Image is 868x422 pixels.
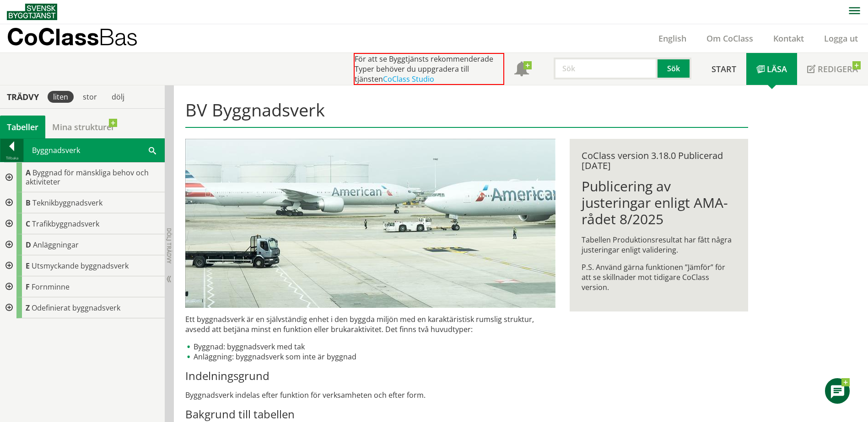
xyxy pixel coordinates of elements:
[26,168,31,178] span: A
[45,116,122,138] a: Mina strukturer
[767,63,787,74] span: Läsa
[32,219,99,229] span: Trafikbyggnadsverk
[26,282,30,292] span: F
[185,139,555,308] img: flygplatsbana.jpg
[582,235,736,255] p: Tabellen Produktionsresultat har fått några justeringar enligt validering.
[185,352,555,362] li: Anläggning: byggnadsverk som inte är byggnad
[32,282,70,292] span: Fornminne
[814,33,868,44] a: Logga ut
[7,24,157,53] a: CoClassBas
[582,262,736,292] p: P.S. Använd gärna funktionen ”Jämför” för att se skillnader mot tidigare CoClass version.
[33,240,79,250] span: Anläggningar
[32,261,129,271] span: Utsmyckande byggnadsverk
[185,407,555,421] h3: Bakgrund till tabellen
[2,92,44,102] div: Trädvy
[746,53,797,85] a: Läsa
[383,74,434,84] a: CoClass Studio
[797,53,868,85] a: Redigera
[32,303,120,313] span: Odefinierat byggnadsverk
[185,369,555,383] h3: Indelningsgrund
[7,32,138,42] p: CoClass
[77,91,102,103] div: stor
[818,63,858,74] span: Redigera
[0,154,23,162] div: Tillbaka
[26,261,30,271] span: E
[48,91,74,103] div: liten
[658,58,691,79] button: Sök
[7,4,57,20] img: Svensk Byggtjänst
[185,342,555,352] li: Byggnad: byggnadsverk med tak
[554,58,658,79] input: Sök
[514,63,529,77] span: Notifikationer
[354,53,504,85] div: För att se Byggtjänsts rekommenderade Typer behöver du uppgradera till tjänsten
[106,91,130,103] div: dölj
[32,198,102,208] span: Teknikbyggnadsverk
[26,168,149,187] span: Byggnad för mänskliga behov och aktiviteter
[26,240,31,250] span: D
[582,151,736,171] div: CoClass version 3.18.0 Publicerad [DATE]
[99,23,138,50] span: Bas
[165,228,173,264] span: Dölj trädvy
[696,33,763,44] a: Om CoClass
[648,33,696,44] a: English
[149,145,156,155] span: Sök i tabellen
[701,53,746,85] a: Start
[712,63,736,74] span: Start
[582,178,736,227] h1: Publicering av justeringar enligt AMA-rådet 8/2025
[26,303,30,313] span: Z
[26,219,30,229] span: C
[24,139,164,162] div: Byggnadsverk
[185,100,748,128] h1: BV Byggnadsverk
[26,198,31,208] span: B
[763,33,814,44] a: Kontakt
